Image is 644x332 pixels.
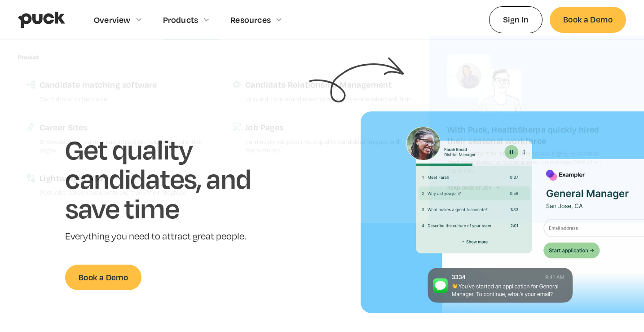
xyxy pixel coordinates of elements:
[245,121,411,133] div: Job Pages
[65,265,141,290] a: Book a Demo
[550,7,626,32] a: Book a Demo
[18,163,215,205] a: Lightweight ATSPost jobs, screen applicants and track their progress
[489,6,543,33] a: Sign In
[18,54,39,61] div: Product
[224,70,420,112] a: Candidate Relationship ManagementInbound + outbound meet to be an all-in-one talent solution
[65,230,278,243] p: Everything you need to attract great people.
[245,95,411,103] p: Inbound + outbound meet to be an all-in-one talent solution
[94,15,131,25] div: Overview
[40,95,206,103] p: Don’t drown in the noise
[447,124,608,146] div: With Puck, HealthSherpa quickly hired their seasonal workforce
[40,188,206,196] p: Post jobs, screen applicants and track their progress
[245,79,411,90] div: Candidate Relationship Management
[245,137,411,154] p: Turn every job post into a quality candidate magnet with team stories
[40,137,206,154] p: Showcase your culture and attract top talent with branded pages
[163,15,198,25] div: Products
[40,172,206,183] div: Lightweight ATS
[224,112,420,163] a: Job PagesTurn every job post into a quality candidate magnet with team stories
[230,15,271,25] div: Resources
[40,121,206,133] div: Career Sites
[18,112,215,163] a: Career SitesShowcase your culture and attract top talent with branded pages
[18,70,215,112] a: Candidate matching softwareDon’t drown in the noise
[429,36,626,223] a: With Puck, HealthSherpa quickly hired their seasonal workforcePuck’s content for HealthSherpa was...
[447,186,491,191] div: Read Case Study
[447,149,608,175] p: Puck’s content for HealthSherpa was highly relevant to their candidates, who completed on average...
[40,79,206,90] div: Candidate matching software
